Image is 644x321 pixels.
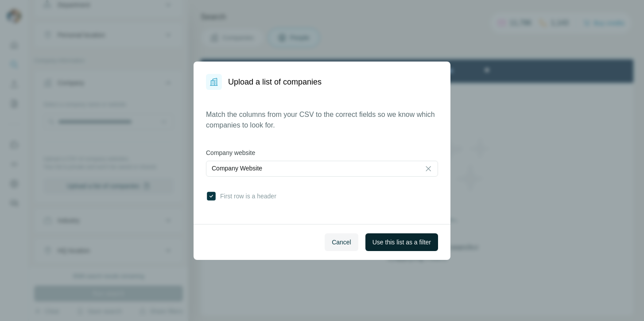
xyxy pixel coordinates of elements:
button: Cancel [325,233,358,251]
span: Use this list as a filter [372,238,431,247]
span: First row is a header [217,192,276,201]
label: Company website [206,148,438,157]
button: Use this list as a filter [365,233,438,251]
div: Watch our October Product update [155,2,277,21]
p: Company Website [212,164,262,173]
h1: Upload a list of companies [228,76,322,88]
span: Cancel [332,238,351,247]
p: Match the columns from your CSV to the correct fields so we know which companies to look for. [206,109,438,131]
